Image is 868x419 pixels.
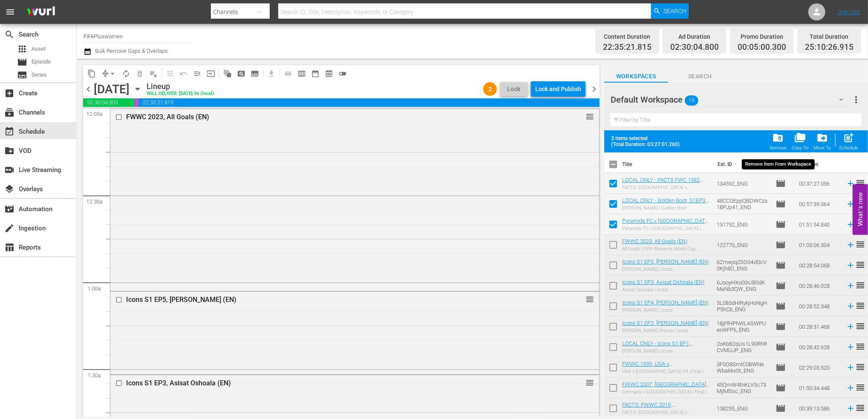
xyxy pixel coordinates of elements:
span: 00:05:00.300 [738,43,786,52]
button: Lock and Publish [531,81,585,97]
span: Overlays [4,184,14,194]
a: FWWC 2007, [GEOGRAPHIC_DATA] v [GEOGRAPHIC_DATA] (EN) [622,381,710,394]
span: Create Series Block [248,67,262,80]
td: 134592_ENG [714,173,772,194]
a: FWWC 2023, All Goals (EN) [622,238,687,244]
div: Lineup [147,82,214,91]
svg: Add to Schedule [846,199,855,209]
span: autorenew_outlined [122,69,130,78]
div: Remove [770,145,787,151]
span: reorder [585,295,594,304]
span: 22:35:21.815 [603,43,652,52]
svg: Add to Schedule [846,220,855,229]
span: 24 hours Lineup View is OFF [336,67,349,80]
td: 3F0O8SmIC0BWNeWba6kxSt_ENG [714,357,772,378]
svg: Add to Schedule [846,261,855,270]
span: folder_copy [794,132,806,143]
td: 18jFfHPhWLASWPUeorkFP6_ENG [714,316,772,337]
button: reorder [585,378,594,387]
span: 22:35:21.815 [138,98,600,107]
span: Refresh All Search Blocks [218,65,234,82]
svg: Add to Schedule [846,281,855,290]
div: Icons S1 EP3, Asisat Oshoala (EN) [126,379,551,387]
span: reorder [855,178,865,188]
span: Series [17,70,27,80]
button: Remove [767,129,789,153]
span: subtitles_outlined [251,69,259,78]
td: 00:37:27.056 [796,173,842,194]
div: WILL DELIVER: [DATE] 9a (local) [147,91,214,97]
td: 00:28:31.468 [796,316,842,337]
span: (Total Duration: 03:27:01.260) [611,141,683,147]
span: arrow_drop_down [108,69,117,78]
span: auto_awesome_motion_outlined [223,69,232,78]
div: Lock and Publish [535,81,581,97]
span: reorder [855,280,865,290]
td: 131792_ENG [714,214,772,235]
span: Search [4,29,14,40]
div: Germany v [GEOGRAPHIC_DATA] | Final | FIFA Women's World Cup [GEOGRAPHIC_DATA] 2007™ | Full Match... [622,389,710,395]
span: Automation [4,204,14,214]
a: Icons S1 EP4, [PERSON_NAME] (EN) [622,299,709,306]
svg: Add to Schedule [846,342,855,352]
td: 00:57:39.364 [796,194,842,214]
button: reorder [585,295,594,303]
svg: Add to Schedule [846,404,855,413]
span: reorder [855,301,865,311]
div: [PERSON_NAME] | Golden Boot [622,205,710,211]
svg: Add to Schedule [846,383,855,393]
a: Pyramids FC v [GEOGRAPHIC_DATA] | FIFA [DEMOGRAPHIC_DATA]-Pacific Play-off™ | FIFA Intercontinent... [622,218,709,243]
span: Copy Lineup [85,67,98,80]
span: Series [32,71,47,79]
td: 6JooyHXoGbUB0dKMaNb3QW_ENG [714,276,772,296]
span: chevron_left [83,84,94,95]
span: Episode [776,178,786,189]
span: calendar_view_week_outlined [297,69,306,78]
td: 00:28:42.628 [796,337,842,357]
span: Fill episodes with ad slates [190,67,204,80]
button: Lock [500,82,528,96]
div: Copy To [792,145,808,151]
th: Ext. ID [712,152,770,176]
span: Asset [32,45,46,53]
div: [PERSON_NAME] | Icons [622,307,709,313]
div: [DATE] [94,82,130,96]
td: 01:50:34.448 [796,378,842,398]
a: Icons S1 EP3, Asisat Oshoala (EN) [622,279,704,285]
th: Title [622,152,712,176]
span: Lock [504,85,524,94]
span: Search [668,71,732,82]
span: 2 [483,86,497,92]
span: 02:30:04.800 [83,98,134,107]
span: reorder [585,378,594,387]
td: 6Zmepq2SO04vEIcV0Kjh8O_ENG [714,255,772,276]
button: Copy To [789,129,811,153]
span: reorder [855,382,865,393]
span: Select an event to delete [133,67,147,80]
span: Episode [776,199,786,209]
span: content_copy [87,69,96,78]
div: USA v [GEOGRAPHIC_DATA] PR | Final | FIFA Women's World Cup [GEOGRAPHIC_DATA] 1999™ | Full Match ... [622,369,710,374]
span: Download as CSV [262,65,278,82]
span: Live Streaming [4,165,14,175]
span: pageview_outlined [237,69,245,78]
span: Episode [776,281,786,291]
div: [PERSON_NAME] | Icons [622,348,710,354]
span: Add to Schedule [837,129,861,153]
a: LOCAL ONLY - FACTS FWC 1982 [GEOGRAPHIC_DATA] v [GEOGRAPHIC_DATA] (EN) [622,177,703,196]
span: Episode [776,260,786,270]
span: Episode [776,219,786,230]
span: chevron_right [589,84,600,95]
span: 02:30:04.800 [670,43,719,52]
span: Update Metadata from Key Asset [204,67,218,80]
td: 01:51:54.840 [796,214,842,235]
button: Search [651,3,689,19]
td: 5L083dHiRykjHoNgHP5hCb_ENG [714,296,772,316]
button: reorder [585,112,594,121]
span: Remove Gaps & Overlaps [98,67,119,80]
span: folder_delete [772,132,784,143]
div: [PERSON_NAME] | Icons [622,267,709,272]
button: more_vert [851,89,862,110]
span: more_vert [851,95,862,105]
td: 00:39:13.586 [796,398,842,419]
